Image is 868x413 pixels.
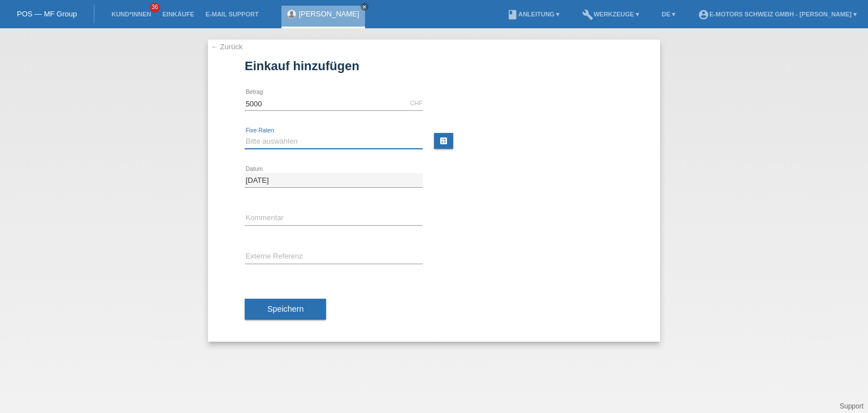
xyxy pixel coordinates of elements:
[362,4,367,10] i: close
[200,11,264,18] a: E-Mail Support
[507,9,518,20] i: book
[840,402,863,410] a: Support
[299,10,359,18] a: [PERSON_NAME]
[157,11,199,18] a: Einkäufe
[150,3,160,12] span: 36
[698,9,709,20] i: account_circle
[17,10,77,18] a: POS — MF Group
[501,11,565,18] a: bookAnleitung ▾
[106,11,157,18] a: Kund*innen
[410,100,423,106] div: CHF
[434,133,453,149] a: calculate
[692,11,862,18] a: account_circleE-Motors Schweiz GmbH - [PERSON_NAME] ▾
[245,299,326,320] button: Speichern
[267,304,303,313] span: Speichern
[582,9,593,20] i: build
[245,59,623,73] h1: Einkauf hinzufügen
[656,11,681,18] a: DE ▾
[439,136,448,145] i: calculate
[361,3,368,11] a: close
[576,11,645,18] a: buildWerkzeuge ▾
[211,42,242,51] a: ← Zurück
